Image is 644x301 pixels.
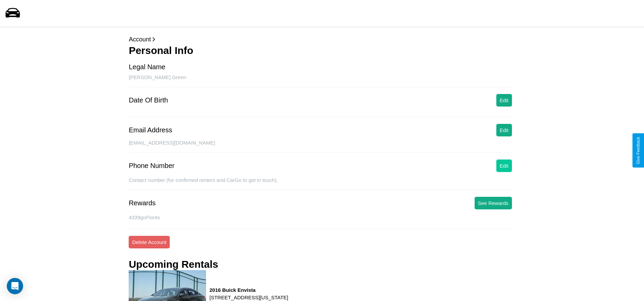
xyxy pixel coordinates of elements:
[129,140,515,153] div: [EMAIL_ADDRESS][DOMAIN_NAME]
[129,213,515,222] p: 4339 goPoints
[129,177,515,190] div: Contact number (for confirmed renters and CarGo to get in touch).
[129,162,174,170] div: Phone Number
[7,278,23,294] div: Open Intercom Messenger
[209,287,288,293] h3: 2016 Buick Envista
[129,45,515,56] h3: Personal Info
[129,74,515,87] div: [PERSON_NAME] Green
[496,94,512,107] button: Edit
[496,159,512,172] button: Edit
[129,259,218,270] h3: Upcoming Rentals
[129,96,168,104] div: Date Of Birth
[129,126,172,134] div: Email Address
[636,137,641,164] div: Give Feedback
[129,236,170,248] button: Delete Account
[496,124,512,136] button: Edit
[129,63,165,71] div: Legal Name
[129,34,515,45] p: Account
[475,197,512,209] button: See Rewards
[129,199,155,207] div: Rewards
